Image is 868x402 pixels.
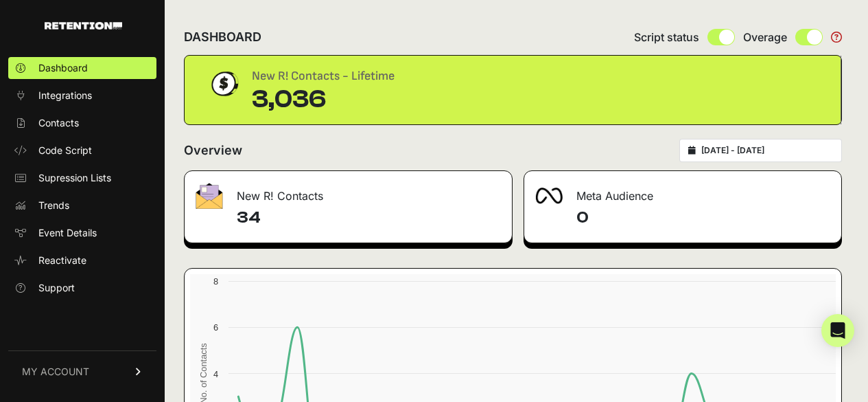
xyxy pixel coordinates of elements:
[535,188,563,204] img: fa-meta-2f981b61bb99beabf952f7030308934f19ce035c18b003e963880cc3fabeebb7.png
[8,112,156,134] a: Contacts
[213,276,218,287] text: 8
[576,207,831,229] h4: 0
[524,171,842,212] div: Meta Audience
[22,365,89,379] span: MY ACCOUNT
[38,199,69,212] span: Trends
[8,277,156,299] a: Support
[184,27,261,47] h2: DASHBOARD
[213,322,218,333] text: 6
[38,254,86,267] span: Reactivate
[8,85,156,107] a: Integrations
[38,89,92,102] span: Integrations
[8,222,156,244] a: Event Details
[196,183,223,209] img: fa-envelope-19ae18322b30453b285274b1b8af3d052b27d846a4fbe8435d1a52b978f639a2.png
[38,61,88,75] span: Dashboard
[743,29,787,45] span: Overage
[8,350,156,392] a: MY ACCOUNT
[8,249,156,271] a: Reactivate
[8,57,156,79] a: Dashboard
[38,171,111,185] span: Supression Lists
[8,194,156,216] a: Trends
[8,167,156,189] a: Supression Lists
[634,29,699,45] span: Script status
[184,141,242,160] h2: Overview
[252,86,395,113] div: 3,036
[8,139,156,161] a: Code Script
[237,207,501,229] h4: 34
[45,22,122,30] img: Retention.com
[38,116,79,130] span: Contacts
[207,67,241,101] img: dollar-coin-05c43ed7efb7bc0c12610022525b4bbbb207c7efeef5aecc26f025e68dcafac9.png
[38,144,92,157] span: Code Script
[252,67,395,86] div: New R! Contacts - Lifetime
[38,226,97,240] span: Event Details
[38,281,75,295] span: Support
[213,369,218,379] text: 4
[185,171,512,212] div: New R! Contacts
[821,314,854,347] div: Open Intercom Messenger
